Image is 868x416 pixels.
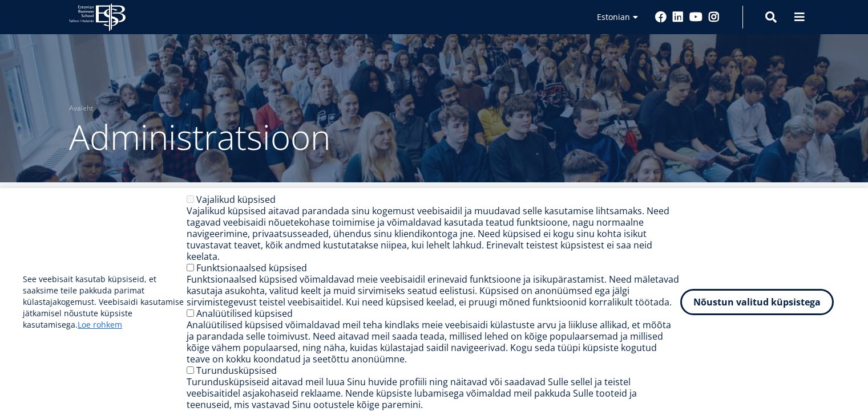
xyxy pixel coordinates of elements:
label: Analüütilised küpsised [196,307,293,320]
label: Funktsionaalsed küpsised [196,262,307,274]
a: Youtube [689,11,703,23]
label: Turundusküpsised [196,364,277,377]
a: Loe rohkem [78,319,122,331]
a: Linkedin [672,11,684,23]
div: Turundusküpsiseid aitavad meil luua Sinu huvide profiili ning näitavad või saadavad Sulle sellel ... [187,376,680,410]
a: Avaleht [69,103,93,114]
div: Vajalikud küpsised aitavad parandada sinu kogemust veebisaidil ja muudavad selle kasutamise lihts... [187,205,680,262]
a: Facebook [655,11,667,23]
label: Vajalikud küpsised [196,193,276,206]
a: Instagram [708,11,720,23]
p: See veebisait kasutab küpsiseid, et saaksime teile pakkuda parimat külastajakogemust. Veebisaidi ... [23,274,187,331]
div: Funktsionaalsed küpsised võimaldavad meie veebisaidil erinevaid funktsioone ja isikupärastamist. ... [187,274,680,308]
span: Administratsioon [69,113,330,160]
div: Analüütilised küpsised võimaldavad meil teha kindlaks meie veebisaidi külastuste arvu ja liikluse... [187,319,680,365]
button: Nõustun valitud küpsistega [680,289,834,315]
